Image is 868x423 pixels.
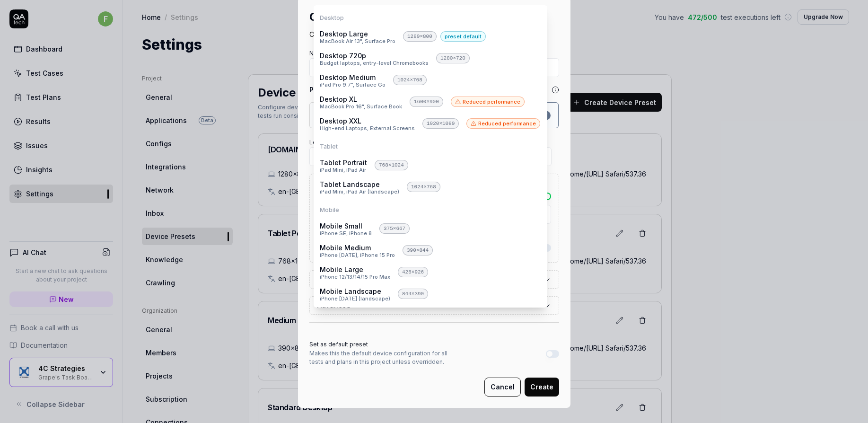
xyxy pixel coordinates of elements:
[320,126,415,131] span: High-end Laptops, External Screens
[316,140,545,154] div: Tablet
[320,274,390,280] span: iPhone 12/13/14/15 Pro Max
[320,82,386,88] span: iPad Pro 9.7", Surface Go
[440,31,486,42] div: preset default
[397,76,422,84] span: 1024 × 768
[320,94,357,104] span: Desktop XL
[316,11,545,25] div: Desktop
[320,179,380,189] span: Tablet Landscape
[320,104,402,109] span: MacBook Pro 16", Surface Book
[320,158,367,167] span: Tablet Portrait
[320,72,376,82] span: Desktop Medium
[411,183,436,191] span: 1024 × 768
[427,120,455,128] span: 1920 × 1080
[316,203,545,217] div: Mobile
[384,225,405,233] span: 375 × 667
[320,243,371,253] span: Mobile Medium
[402,268,424,276] span: 428 × 926
[320,116,361,126] span: Desktop XXL
[320,296,390,301] span: iPhone [DATE] (landscape)
[466,118,540,129] div: Reduced performance
[320,221,362,231] span: Mobile Small
[440,54,465,62] span: 1280 × 720
[320,231,372,236] span: iPhone SE, iPhone 8
[407,33,432,41] span: 1280 × 800
[320,167,366,173] span: iPad Mini, iPad Air
[379,161,404,169] span: 768 × 1024
[320,39,395,44] span: MacBook Air 13", Surface Pro
[320,61,429,66] span: Budget laptops, entry-level Chromebooks
[320,286,381,296] span: Mobile Landscape
[320,29,368,39] span: Desktop Large
[320,253,395,258] span: iPhone [DATE], iPhone 15 Pro
[414,98,439,106] span: 1600 × 900
[407,247,429,255] span: 390 × 844
[402,290,424,298] span: 844 × 390
[320,189,399,194] span: iPad Mini, iPad Air (landscape)
[451,97,525,107] div: Reduced performance
[320,51,366,61] span: Desktop 720p
[320,264,363,274] span: Mobile Large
